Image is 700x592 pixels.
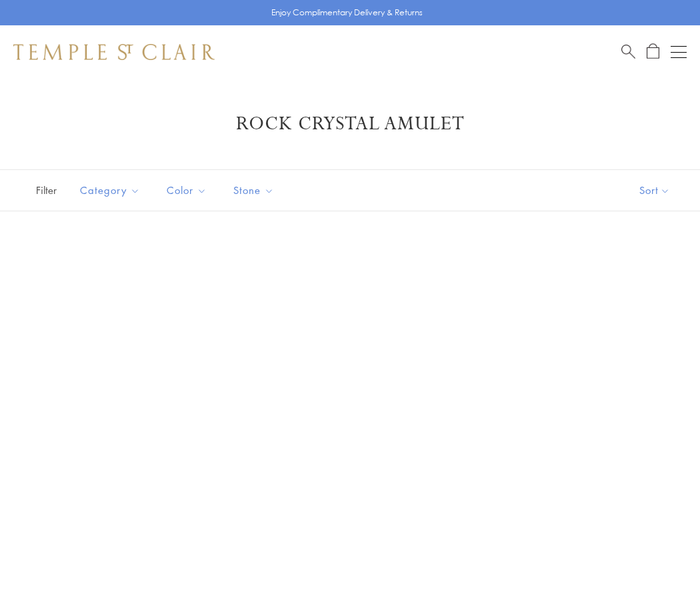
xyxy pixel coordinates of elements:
[671,44,687,60] button: Open navigation
[227,182,284,199] span: Stone
[621,43,635,60] a: Search
[271,6,423,19] p: Enjoy Complimentary Delivery & Returns
[647,43,659,60] a: Open Shopping Bag
[223,175,284,205] button: Stone
[70,175,150,205] button: Category
[157,175,217,205] button: Color
[13,44,215,60] img: Temple St. Clair
[160,182,217,199] span: Color
[609,170,700,211] button: Show sort by
[73,182,150,199] span: Category
[33,112,667,136] h1: Rock Crystal Amulet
